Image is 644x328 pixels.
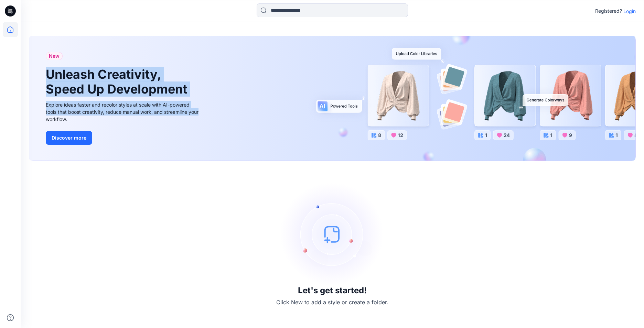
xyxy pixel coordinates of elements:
[46,67,190,97] h1: Unleash Creativity, Speed Up Development
[281,183,384,286] img: empty-state-image.svg
[46,131,201,145] a: Discover more
[276,298,388,306] p: Click New to add a style or create a folder.
[298,286,367,295] h3: Let's get started!
[49,52,60,60] span: New
[623,8,636,15] p: Login
[595,7,622,15] p: Registered?
[46,101,201,123] div: Explore ideas faster and recolor styles at scale with AI-powered tools that boost creativity, red...
[46,131,92,145] button: Discover more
